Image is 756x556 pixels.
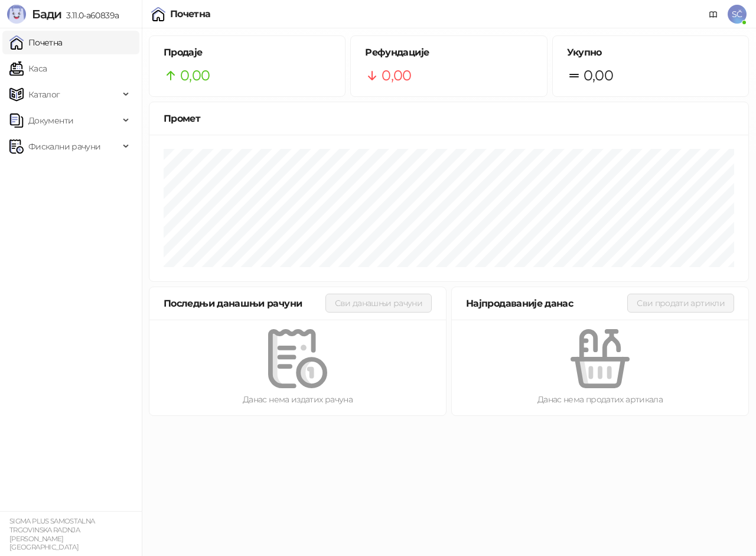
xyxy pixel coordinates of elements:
a: Документација [704,5,723,24]
div: Промет [164,111,734,126]
div: Данас нема издатих рачуна [168,393,427,406]
img: Logo [7,5,26,24]
h5: Рефундације [365,45,532,60]
span: 3.11.0-a60839a [61,10,119,21]
a: Каса [9,57,47,80]
span: 0,00 [584,64,613,87]
small: SIGMA PLUS SAMOSTALNA TRGOVINSKA RADNJA [PERSON_NAME] [GEOGRAPHIC_DATA] [9,517,95,551]
span: SČ [728,5,747,24]
span: Каталог [28,83,60,106]
h5: Продаје [164,45,331,60]
span: Бади [32,7,61,21]
div: Последњи данашњи рачуни [164,296,325,311]
button: Сви данашњи рачуни [325,294,432,313]
a: Почетна [9,31,63,54]
span: Документи [28,109,73,132]
button: Сви продати артикли [627,294,734,313]
div: Најпродаваније данас [466,296,627,311]
div: Почетна [170,9,211,19]
span: 0,00 [382,64,411,87]
h5: Укупно [567,45,734,60]
div: Данас нема продатих артикала [471,393,729,406]
span: Фискални рачуни [28,135,100,158]
span: 0,00 [180,64,210,87]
